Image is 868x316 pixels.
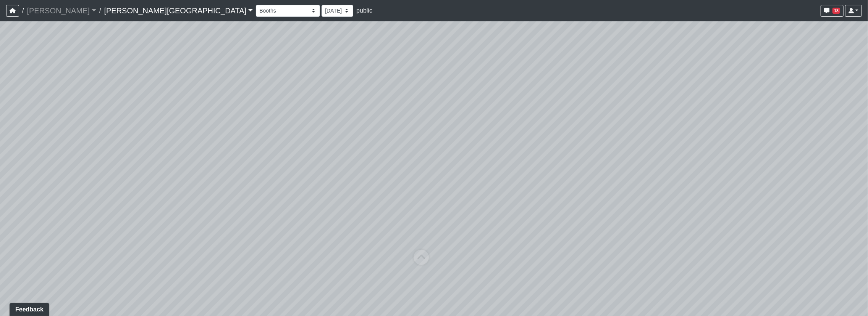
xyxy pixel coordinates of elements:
span: public [356,7,372,14]
button: 18 [821,5,844,17]
span: / [19,3,27,18]
span: 18 [832,8,840,14]
a: [PERSON_NAME] [27,3,96,18]
span: / [96,3,104,18]
a: [PERSON_NAME][GEOGRAPHIC_DATA] [104,3,253,18]
iframe: Ybug feedback widget [6,301,51,316]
